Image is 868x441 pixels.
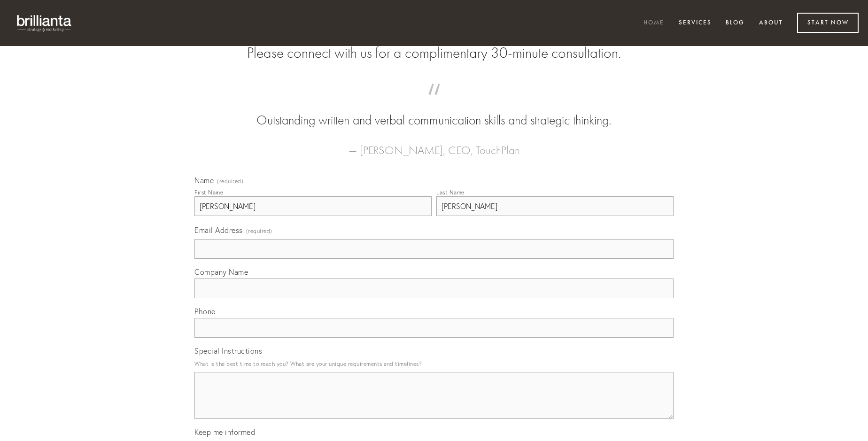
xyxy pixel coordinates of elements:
[673,15,718,31] a: Services
[217,178,243,184] span: (required)
[797,13,859,33] a: Start Now
[209,93,659,130] blockquote: Outstanding written and verbal communication skills and strategic thinking.
[753,15,789,31] a: About
[194,189,223,196] div: First Name
[194,357,674,370] p: What is the best time to reach you? What are your unique requirements and timelines?
[194,267,248,277] span: Company Name
[194,44,674,62] h2: Please connect with us for a complimentary 30-minute consultation.
[194,427,255,437] span: Keep me informed
[194,176,214,185] span: Name
[246,224,272,237] span: (required)
[194,307,216,316] span: Phone
[209,93,659,111] span: “
[720,15,751,31] a: Blog
[209,130,659,160] figcaption: — [PERSON_NAME], CEO, TouchPlan
[194,225,243,235] span: Email Address
[436,189,465,196] div: Last Name
[9,9,80,37] img: brillianta - research, strategy, marketing
[194,346,262,356] span: Special Instructions
[637,15,670,31] a: Home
